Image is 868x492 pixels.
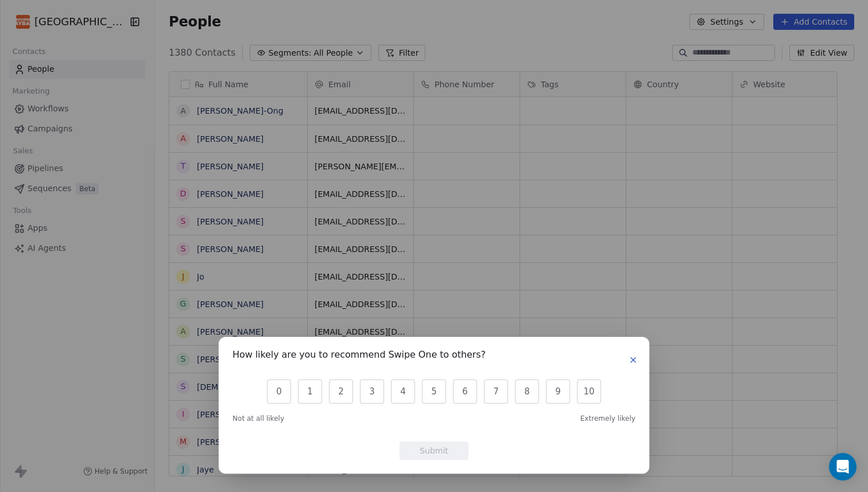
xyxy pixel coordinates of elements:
button: 2 [329,379,353,404]
button: 3 [360,379,384,404]
span: Extremely likely [580,414,635,423]
button: Submit [400,441,468,460]
button: 0 [267,379,291,404]
button: 9 [546,379,570,404]
span: Not at all likely [232,414,284,423]
button: 10 [577,379,601,404]
button: 6 [453,379,477,404]
button: 7 [484,379,508,404]
button: 4 [391,379,415,404]
button: 1 [298,379,322,404]
button: 5 [422,379,446,404]
button: 8 [515,379,539,404]
h1: How likely are you to recommend Swipe One to others? [232,351,486,362]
